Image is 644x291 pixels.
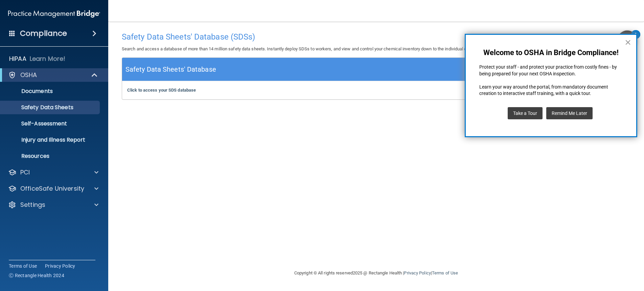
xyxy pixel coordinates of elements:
h4: Safety Data Sheets' Database (SDSs) [122,32,630,41]
img: PMB logo [8,7,100,21]
p: Learn More! [30,55,66,63]
button: Close [625,37,631,48]
p: Safety Data Sheets [4,104,97,111]
p: OSHA [20,71,37,79]
button: Remind Me Later [546,107,593,119]
p: Protect your staff - and protect your practice from costly fines - by being prepared for your nex... [479,64,623,77]
p: Settings [20,201,45,209]
a: Terms of Use [432,270,458,275]
a: Privacy Policy [45,263,75,269]
a: Privacy Policy [404,270,431,275]
b: Click to access your SDS database [127,88,196,93]
button: Take a Tour [508,107,543,119]
p: HIPAA [9,55,26,63]
a: Terms of Use [9,263,37,269]
h3: Welcome to OSHA in Bridge Compliance! [479,48,623,57]
p: PCI [20,168,30,176]
p: Resources [4,153,97,160]
div: Copyright © All rights reserved 2025 @ Rectangle Health | | [253,262,500,284]
p: Documents [4,88,97,95]
h4: Compliance [20,29,67,38]
p: Search and access a database of more than 14 million safety data sheets. Instantly deploy SDSs to... [122,45,630,53]
span: Ⓒ Rectangle Health 2024 [9,272,64,279]
p: Self-Assessment [4,120,97,127]
p: Injury and Illness Report [4,137,97,143]
p: OfficeSafe University [20,185,84,193]
h5: Safety Data Sheets' Database [125,64,216,75]
button: Open Resource Center, 1 new notification [617,30,637,50]
p: Learn your way around the portal, from mandatory document creation to interactive staff training,... [479,84,623,97]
